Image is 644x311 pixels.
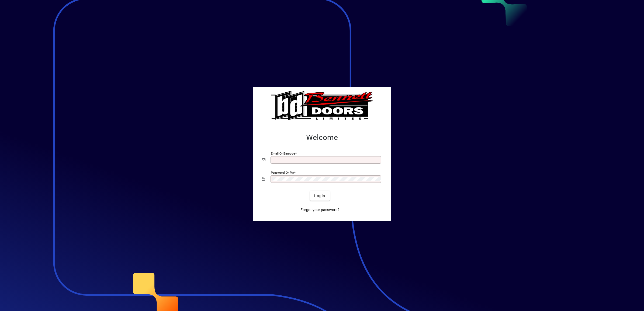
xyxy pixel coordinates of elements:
h2: Welcome [262,133,382,142]
mat-label: Email or Barcode [271,152,295,155]
span: Forgot your password? [300,207,340,213]
mat-label: Password or Pin [271,171,294,174]
a: Forgot your password? [298,205,342,215]
span: Login [314,193,325,199]
button: Login [310,191,330,201]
